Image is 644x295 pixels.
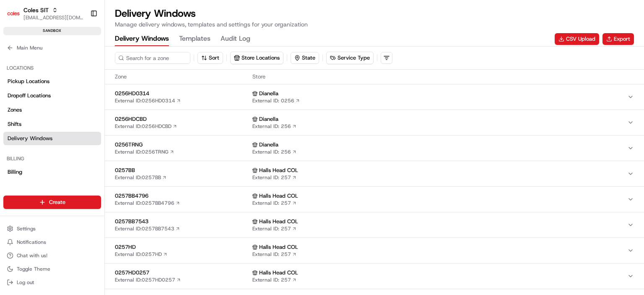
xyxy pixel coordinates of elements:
[115,218,249,225] span: 0257BB7543
[23,14,83,21] button: [EMAIL_ADDRESS][DOMAIN_NAME]
[179,32,210,46] button: Templates
[327,52,373,64] button: Service Type
[115,141,249,149] span: 0256TRNG
[22,54,138,63] input: Clear
[252,73,634,81] span: Store
[252,200,297,206] a: External ID: 257
[3,236,101,248] button: Notifications
[115,192,249,200] span: 0257BB4796
[3,132,101,145] a: Delivery Windows
[105,136,644,161] button: 0256TRNGExternal ID:0256TRNG DianellaExternal ID: 256
[29,80,138,89] div: Start new chat
[3,61,101,75] div: Locations
[291,52,319,64] button: State
[3,196,101,209] button: Create
[197,52,223,64] button: Sort
[8,80,23,95] img: 1736555255976-a54dd68f-1ca7-489b-9aae-adbdc363a1c4
[115,115,249,123] span: 0256HDCBD
[115,52,190,64] input: Search for a zone
[230,52,283,64] button: Store Locations
[252,251,297,258] a: External ID: 257
[115,32,169,46] button: Delivery Windows
[8,120,21,128] span: Shifts
[115,7,308,20] h1: Delivery Windows
[3,277,101,288] button: Log out
[105,238,644,263] button: 0257HDExternal ID:0257HD Halls Head COLExternal ID: 257
[8,8,25,25] img: Nash
[7,7,20,20] img: Coles SIT
[115,73,249,81] span: Zone
[49,198,65,206] span: Create
[79,122,135,130] span: API Documentation
[3,103,101,117] a: Zones
[3,3,87,23] button: Coles SITColes SIT[EMAIL_ADDRESS][DOMAIN_NAME]
[17,252,47,259] span: Chat with us!
[252,123,297,130] a: External ID: 256
[221,32,250,46] button: Audit Log
[3,42,101,54] button: Main Menu
[115,225,180,232] a: External ID:0257BB7543
[5,118,68,133] a: 📗Knowledge Base
[115,174,167,181] a: External ID:0257BB
[555,33,599,45] button: CSV Upload
[3,223,101,235] button: Settings
[8,106,22,114] span: Zones
[252,174,297,181] a: External ID: 257
[259,167,298,174] span: Halls Head COL
[115,90,249,97] span: 0256HD0314
[259,141,278,149] span: Dianella
[17,225,36,232] span: Settings
[115,97,181,104] a: External ID:0256HD0314
[3,165,101,179] a: Billing
[115,149,174,155] a: External ID:0256TRNG
[105,110,644,135] button: 0256HDCBDExternal ID:0256HDCBD DianellaExternal ID: 256
[115,123,177,130] a: External ID:0256HDCBD
[23,6,49,14] button: Coles SIT
[59,142,101,149] a: Powered byPylon
[115,251,168,258] a: External ID:0257HD
[3,27,101,35] div: sandbox
[71,123,78,129] div: 💻
[8,123,15,129] div: 📗
[17,279,34,286] span: Log out
[3,89,101,102] a: Dropoff Locations
[252,149,297,155] a: External ID: 256
[3,250,101,261] button: Chat with us!
[17,122,64,130] span: Knowledge Base
[8,135,52,142] span: Delivery Windows
[143,83,153,93] button: Start new chat
[115,277,181,283] a: External ID:0257HD0257
[115,269,249,277] span: 0257HD0257
[17,44,42,51] span: Main Menu
[105,187,644,212] button: 0257BB4796External ID:0257BB4796 Halls Head COLExternal ID: 257
[115,200,180,206] a: External ID:0257BB4796
[115,20,308,29] p: Manage delivery windows, templates and settings for your organization
[115,167,249,174] span: 0257BB
[252,97,300,104] a: External ID: 0256
[252,277,297,283] a: External ID: 257
[602,33,634,45] button: Export
[259,90,278,97] span: Dianella
[259,192,298,200] span: Halls Head COL
[105,84,644,110] button: 0256HD0314External ID:0256HD0314 DianellaExternal ID: 0256
[231,52,283,64] button: Store Locations
[105,212,644,238] button: 0257BB7543External ID:0257BB7543 Halls Head COLExternal ID: 257
[3,152,101,165] div: Billing
[115,243,249,251] span: 0257HD
[83,142,101,149] span: Pylon
[105,264,644,289] button: 0257HD0257External ID:0257HD0257 Halls Head COLExternal ID: 257
[105,161,644,186] button: 0257BBExternal ID:0257BB Halls Head COLExternal ID: 257
[68,118,138,133] a: 💻API Documentation
[29,89,106,95] div: We're available if you need us!
[8,78,49,85] span: Pickup Locations
[3,263,101,275] button: Toggle Theme
[17,239,46,245] span: Notifications
[252,225,297,232] a: External ID: 257
[259,115,278,123] span: Dianella
[8,168,22,176] span: Billing
[8,34,153,47] p: Welcome 👋
[3,75,101,88] a: Pickup Locations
